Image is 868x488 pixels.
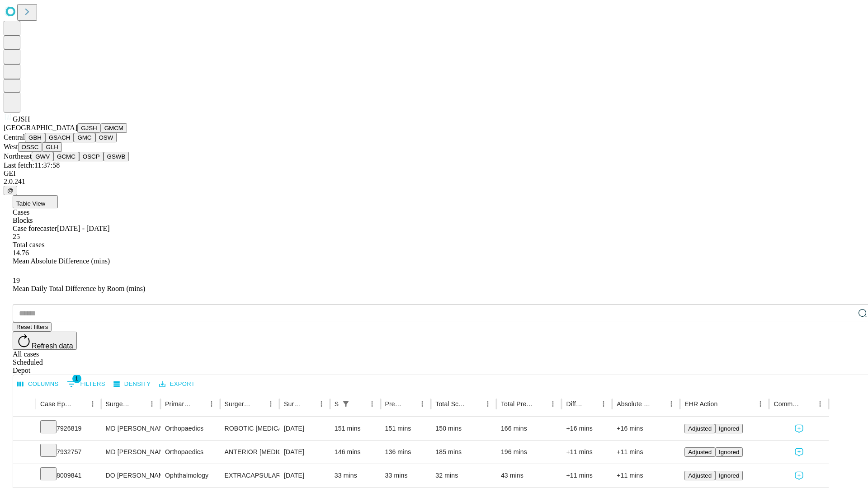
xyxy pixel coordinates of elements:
button: Table View [13,195,58,208]
button: GMC [74,133,95,142]
button: Adjusted [684,424,715,433]
div: 185 mins [435,441,492,464]
div: Orthopaedics [165,441,215,464]
button: Menu [146,398,158,410]
button: GMCM [101,123,127,133]
div: Difference [566,400,584,408]
span: 19 [13,277,20,284]
div: 1 active filter [340,398,352,410]
button: Menu [597,398,610,410]
div: 150 mins [435,417,492,440]
button: @ [4,186,17,195]
button: Menu [315,398,328,410]
button: Ignored [715,447,743,457]
button: Sort [403,398,416,410]
div: +16 mins [617,417,675,440]
span: Mean Absolute Difference (mins) [13,257,110,265]
button: GJSH [77,123,101,133]
span: Case forecaster [13,225,57,232]
span: 25 [13,233,20,240]
button: OSSC [18,142,42,152]
div: [DATE] [284,464,325,487]
button: Ignored [715,424,743,433]
div: 2.0.241 [4,178,864,186]
button: Menu [366,398,378,410]
button: Menu [814,398,826,410]
button: GBH [25,133,45,142]
button: Adjusted [684,471,715,480]
button: Menu [481,398,494,410]
div: ROBOTIC [MEDICAL_DATA] KNEE TOTAL [225,417,275,440]
div: Surgeon Name [106,400,132,408]
button: Sort [252,398,264,410]
button: GSWB [104,152,129,161]
button: Expand [18,468,31,484]
span: Total cases [13,241,44,249]
button: Adjusted [684,447,715,457]
button: Sort [718,398,731,410]
span: GJSH [13,115,30,123]
div: 166 mins [501,417,557,440]
button: Menu [416,398,429,410]
div: GEI [4,169,864,178]
span: 1 [72,374,81,383]
div: 7932757 [40,441,97,464]
div: MD [PERSON_NAME] [PERSON_NAME] Md [106,441,156,464]
button: Refresh data [13,332,77,350]
div: +16 mins [566,417,608,440]
div: Orthopaedics [165,417,215,440]
button: Menu [264,398,277,410]
button: Sort [469,398,481,410]
div: Scheduled In Room Duration [335,400,339,408]
span: Adjusted [688,449,712,455]
div: MD [PERSON_NAME] [PERSON_NAME] Md [106,417,156,440]
span: Table View [16,200,45,207]
button: Expand [18,421,31,437]
button: Sort [801,398,814,410]
button: Menu [754,398,767,410]
button: Reset filters [13,322,52,332]
span: [DATE] - [DATE] [57,225,109,232]
div: 146 mins [335,441,376,464]
span: Ignored [719,472,739,479]
span: Northeast [4,152,32,160]
span: Ignored [719,425,739,432]
button: Menu [86,398,99,410]
div: 33 mins [385,464,427,487]
div: 43 mins [501,464,557,487]
button: GWV [32,152,53,161]
div: Surgery Name [225,400,251,408]
div: +11 mins [617,464,675,487]
div: DO [PERSON_NAME] [106,464,156,487]
button: GSACH [45,133,74,142]
button: Sort [534,398,547,410]
div: 151 mins [385,417,427,440]
span: West [4,143,18,150]
button: Density [111,377,153,391]
div: 151 mins [335,417,376,440]
div: EHR Action [684,400,717,408]
div: +11 mins [617,441,675,464]
span: Adjusted [688,425,712,432]
button: Sort [133,398,146,410]
div: 7926819 [40,417,97,440]
div: Total Predicted Duration [501,400,533,408]
button: GLH [42,142,61,152]
span: Reset filters [16,324,48,330]
div: ANTERIOR [MEDICAL_DATA] TOTAL HIP [225,441,275,464]
button: Sort [74,398,86,410]
button: GCMC [53,152,79,161]
div: Comments [774,400,800,408]
div: 136 mins [385,441,427,464]
div: Surgery Date [284,400,302,408]
span: Ignored [719,449,739,455]
button: Ignored [715,471,743,480]
button: OSCP [79,152,104,161]
button: Menu [547,398,559,410]
button: Show filters [340,398,352,410]
button: Expand [18,445,31,460]
div: EXTRACAPSULAR CATARACT REMOVAL WITH [MEDICAL_DATA] [225,464,275,487]
div: Total Scheduled Duration [435,400,468,408]
button: Sort [302,398,315,410]
div: Ophthalmology [165,464,215,487]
